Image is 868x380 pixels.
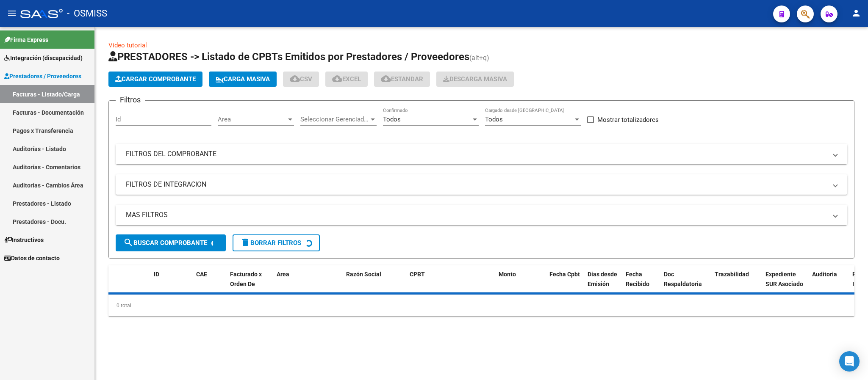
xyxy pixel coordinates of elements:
[332,74,342,84] mat-icon: cloud_download
[108,72,202,87] button: Cargar Comprobante
[154,271,159,278] span: ID
[4,253,60,263] span: Datos de contacto
[839,351,860,372] div: Open Intercom Messenger
[116,94,145,106] h3: Filtros
[762,265,809,303] datatable-header-cell: Expediente SUR Asociado
[410,271,425,278] span: CPBT
[108,41,147,49] a: Video tutorial
[108,295,854,316] div: 0 total
[123,237,133,248] mat-icon: search
[346,271,381,278] span: Razón Social
[115,75,196,83] span: Cargar Comprobante
[495,265,546,303] datatable-header-cell: Monto
[108,51,469,63] span: PRESTADORES -> Listado de CPBTs Emitidos por Prestadores / Proveedores
[150,265,193,303] datatable-header-cell: ID
[499,271,516,278] span: Monto
[715,271,749,278] span: Trazabilidad
[584,265,622,303] datatable-header-cell: Días desde Emisión
[622,265,660,303] datatable-header-cell: Fecha Recibido
[196,271,207,278] span: CAE
[406,265,495,303] datatable-header-cell: CPBT
[443,75,507,83] span: Descarga Masiva
[240,239,301,247] span: Borrar Filtros
[711,265,762,303] datatable-header-cell: Trazabilidad
[469,54,489,62] span: (alt+q)
[597,115,659,125] span: Mostrar totalizadores
[374,72,430,87] button: Estandar
[664,271,702,287] span: Doc Respaldatoria
[765,271,803,287] span: Expediente SUR Asociado
[626,271,649,287] span: Fecha Recibido
[4,35,48,44] span: Firma Express
[116,205,847,225] mat-expansion-panel-header: MAS FILTROS
[7,8,17,18] mat-icon: menu
[4,53,83,63] span: Integración (discapacidad)
[381,74,391,84] mat-icon: cloud_download
[126,180,827,189] mat-panel-title: FILTROS DE INTEGRACION
[549,271,580,278] span: Fecha Cpbt
[277,271,289,278] span: Area
[332,75,361,83] span: EXCEL
[230,271,262,287] span: Facturado x Orden De
[209,72,277,87] button: Carga Masiva
[588,271,617,287] span: Días desde Emisión
[216,75,270,83] span: Carga Masiva
[283,72,319,87] button: CSV
[436,72,514,87] app-download-masive: Descarga masiva de comprobantes (adjuntos)
[809,265,849,303] datatable-header-cell: Auditoria
[851,8,861,18] mat-icon: person
[812,271,837,278] span: Auditoria
[343,265,406,303] datatable-header-cell: Razón Social
[123,239,207,247] span: Buscar Comprobante
[290,74,300,84] mat-icon: cloud_download
[4,235,44,245] span: Instructivos
[227,265,273,303] datatable-header-cell: Facturado x Orden De
[273,265,330,303] datatable-header-cell: Area
[116,174,847,195] mat-expansion-panel-header: FILTROS DE INTEGRACION
[4,72,81,81] span: Prestadores / Proveedores
[126,210,827,220] mat-panel-title: MAS FILTROS
[116,234,226,251] button: Buscar Comprobante
[218,116,286,123] span: Area
[325,72,368,87] button: EXCEL
[485,116,503,123] span: Todos
[290,75,312,83] span: CSV
[436,72,514,87] button: Descarga Masiva
[660,265,711,303] datatable-header-cell: Doc Respaldatoria
[233,234,320,251] button: Borrar Filtros
[546,265,584,303] datatable-header-cell: Fecha Cpbt
[126,149,827,159] mat-panel-title: FILTROS DEL COMPROBANTE
[240,237,250,248] mat-icon: delete
[381,75,423,83] span: Estandar
[383,116,401,123] span: Todos
[67,4,107,23] span: - OSMISS
[116,144,847,164] mat-expansion-panel-header: FILTROS DEL COMPROBANTE
[193,265,227,303] datatable-header-cell: CAE
[300,116,369,123] span: Seleccionar Gerenciador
